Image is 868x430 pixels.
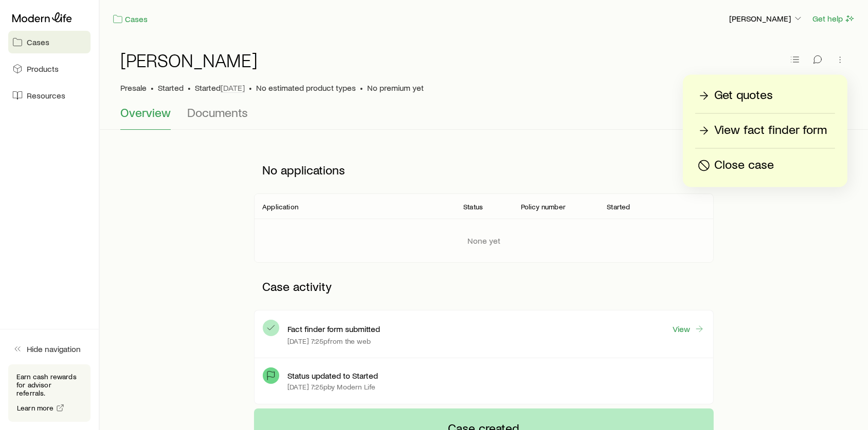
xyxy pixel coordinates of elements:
span: Learn more [17,404,54,412]
p: Earn cash rewards for advisor referrals. [16,373,82,397]
p: Status updated to Started [287,370,378,381]
p: [DATE] 7:25p from the web [287,337,371,345]
button: [PERSON_NAME] [729,13,804,25]
span: Resources [27,90,65,101]
div: Earn cash rewards for advisor referrals.Learn more [8,364,91,422]
a: Resources [8,84,91,107]
button: Close case [695,157,835,174]
span: Hide navigation [27,344,81,354]
h1: [PERSON_NAME] [120,50,258,70]
p: Fact finder form submitted [287,324,380,334]
span: Started [158,83,184,93]
div: Case details tabs [120,105,847,130]
span: No premium yet [367,83,424,93]
span: [DATE] [221,83,245,93]
p: No applications [254,154,714,185]
p: Presale [120,83,147,93]
p: [PERSON_NAME] [729,13,803,24]
p: Started [195,83,245,93]
span: Cases [27,37,49,47]
a: View [672,323,705,335]
span: • [188,83,191,93]
p: None yet [467,236,500,246]
p: Application [262,203,298,211]
a: Cases [8,31,91,53]
p: Policy number [521,203,566,211]
span: • [151,83,154,93]
p: Close case [714,157,774,173]
a: Get quotes [695,87,835,105]
a: Products [8,57,91,80]
span: Overview [120,105,171,120]
p: Started [607,203,630,211]
p: Case activity [254,271,714,302]
a: Cases [112,13,148,25]
a: View fact finder form [695,122,835,140]
button: Hide navigation [8,338,91,360]
p: Get quotes [714,87,773,104]
p: [DATE] 7:25p by Modern Life [287,383,375,391]
span: • [249,83,252,93]
button: Get help [812,13,856,25]
span: No estimated product types [256,83,356,93]
p: Status [463,203,483,211]
p: View fact finder form [714,122,827,139]
span: Documents [187,105,248,120]
span: Products [27,64,59,74]
span: • [360,83,363,93]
